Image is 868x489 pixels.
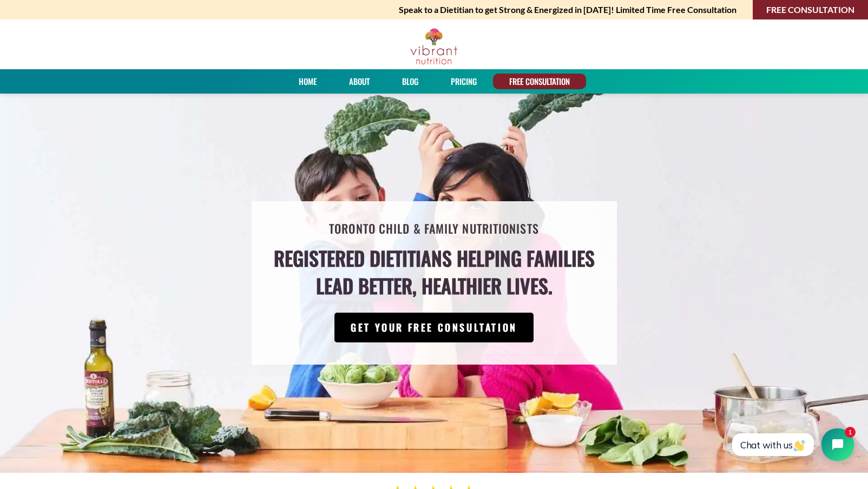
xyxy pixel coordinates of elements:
img: Vibrant Nutrition [410,28,458,65]
h4: Registered Dietitians helping families lead better, healthier lives. [274,244,595,299]
a: FREE CONSULTATION [505,74,574,89]
iframe: Tidio Chat [720,419,863,470]
a: Home [295,74,320,89]
a: Blog [398,74,422,89]
a: GET YOUR FREE CONSULTATION [334,313,534,342]
strong: Speak to a Dietitian to get Strong & Energized in [DATE]! Limited Time Free Consultation [399,2,737,17]
a: PRICING [447,74,481,89]
h2: Toronto Child & Family Nutritionists [329,218,539,240]
a: About [345,74,373,89]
